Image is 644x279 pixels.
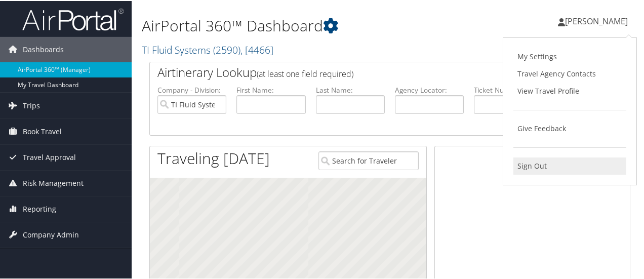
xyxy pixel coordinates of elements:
span: Reporting [23,195,56,221]
h1: Traveling [DATE] [157,147,270,168]
span: (at least one field required) [257,67,353,78]
span: Dashboards [23,36,64,61]
span: , [ 4466 ] [240,42,273,56]
label: Company - Division: [157,84,226,94]
span: Book Travel [23,118,62,143]
a: TI Fluid Systems [142,42,273,56]
label: Agency Locator: [395,84,464,94]
h1: AirPortal 360™ Dashboard [142,14,472,35]
h2: Airtinerary Lookup [157,63,582,80]
label: Last Name: [316,84,385,94]
span: [PERSON_NAME] [565,15,628,26]
a: View Travel Profile [513,82,626,99]
span: Travel Approval [23,144,76,169]
span: Trips [23,92,40,117]
span: ( 2590 ) [213,42,240,56]
a: [PERSON_NAME] [558,5,638,35]
label: First Name: [236,84,305,94]
img: airportal-logo.png [22,7,124,30]
a: My Settings [513,47,626,64]
a: Travel Agency Contacts [513,64,626,82]
input: Search for Traveler [318,150,418,169]
span: Risk Management [23,170,84,195]
label: Ticket Number: [474,84,543,94]
a: Sign Out [513,156,626,174]
span: Company Admin [23,221,79,247]
a: Give Feedback [513,119,626,136]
